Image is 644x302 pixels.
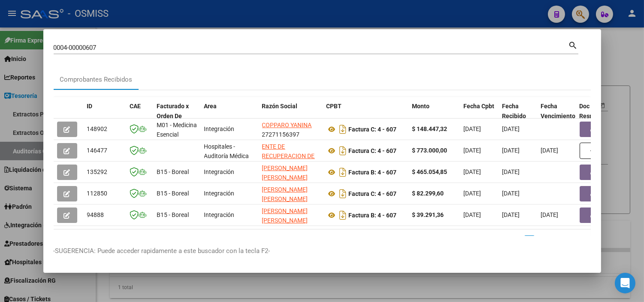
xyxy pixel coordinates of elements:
[538,97,576,135] datatable-header-cell: Fecha Vencimiento
[262,185,320,203] div: 27313387440
[569,235,585,245] a: go to last page
[464,147,481,154] span: [DATE]
[550,235,566,245] a: go to next page
[157,168,189,175] span: B15 - Boreal
[464,168,481,175] span: [DATE]
[524,235,535,245] a: 1
[54,246,591,256] p: -SUGERENCIA: Puede acceder rapidamente a este buscador con la tecla F2-
[412,168,447,175] strong: $ 465.054,85
[464,125,481,132] span: [DATE]
[460,97,499,135] datatable-header-cell: Fecha Cpbt
[338,165,349,179] i: Descargar documento
[157,211,189,218] span: B15 - Boreal
[204,125,235,132] span: Integración
[87,210,123,220] div: 94888
[262,206,320,224] div: 27236370343
[412,190,444,197] strong: $ 82.299,60
[130,103,141,110] span: CAE
[338,144,349,158] i: Descargar documento
[502,190,520,197] span: [DATE]
[576,97,628,135] datatable-header-cell: Doc Respaldatoria
[154,97,201,135] datatable-header-cell: Facturado x Orden De
[323,97,409,135] datatable-header-cell: CPBT
[502,103,526,119] span: Fecha Recibido
[262,143,319,209] span: ENTE DE RECUPERACION DE FONDOS PARA EL FORTALECIMIENTO DEL SISTEMA DE SALUD DE MENDOZA (REFORSAL)...
[412,211,444,218] strong: $ 39.291,36
[87,146,123,156] div: 146477
[502,211,520,218] span: [DATE]
[568,40,578,50] mat-icon: search
[87,167,123,177] div: 135292
[502,125,520,132] span: [DATE]
[204,190,235,197] span: Integración
[464,103,495,110] span: Fecha Cpbt
[338,208,349,222] i: Descargar documento
[87,103,93,110] span: ID
[409,97,460,135] datatable-header-cell: Monto
[157,122,197,138] span: M01 - Medicina Esencial
[487,235,503,245] a: go to first page
[262,120,320,138] div: 27271156397
[262,186,308,203] span: [PERSON_NAME] [PERSON_NAME]
[536,233,549,247] li: page 2
[349,190,397,197] strong: Factura C: 4 - 607
[54,229,160,251] div: 7 total
[204,103,217,110] span: Area
[87,124,123,134] div: 148902
[262,103,298,110] span: Razón Social
[157,190,189,197] span: B15 - Boreal
[262,122,312,128] span: COPPARO YANINA
[157,103,189,119] span: Facturado x Orden De
[84,97,127,135] datatable-header-cell: ID
[349,126,397,133] strong: Factura C: 4 - 607
[464,211,481,218] span: [DATE]
[127,97,154,135] datatable-header-cell: CAE
[87,189,123,198] div: 112850
[262,142,320,160] div: 30718615700
[502,168,520,175] span: [DATE]
[262,165,308,181] span: [PERSON_NAME] [PERSON_NAME]
[259,97,323,135] datatable-header-cell: Razón Social
[541,103,576,119] span: Fecha Vencimiento
[580,103,618,119] span: Doc Respaldatoria
[537,235,547,245] a: 2
[262,163,320,181] div: 27162971471
[204,211,235,218] span: Integración
[338,122,349,136] i: Descargar documento
[412,103,430,110] span: Monto
[201,97,259,135] datatable-header-cell: Area
[338,187,349,201] i: Descargar documento
[499,97,538,135] datatable-header-cell: Fecha Recibido
[502,147,520,154] span: [DATE]
[523,233,536,247] li: page 1
[349,212,397,219] strong: Factura B: 4 - 607
[204,168,235,175] span: Integración
[349,169,397,176] strong: Factura B: 4 - 607
[541,211,559,218] span: [DATE]
[412,125,447,132] strong: $ 148.447,32
[204,143,249,160] span: Hospitales - Auditoría Médica
[412,147,447,154] strong: $ 773.000,00
[464,190,481,197] span: [DATE]
[327,103,342,110] span: CPBT
[505,235,522,245] a: go to previous page
[541,147,559,154] span: [DATE]
[615,273,635,293] div: Open Intercom Messenger
[60,75,133,85] div: Comprobantes Recibidos
[349,147,397,154] strong: Factura C: 4 - 607
[262,207,308,224] span: [PERSON_NAME] [PERSON_NAME]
